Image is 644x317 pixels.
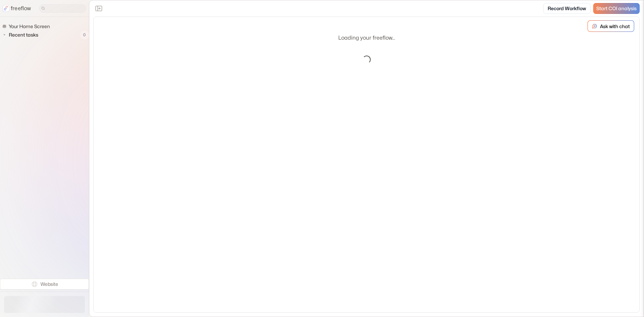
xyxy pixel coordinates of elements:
p: Loading your freeflow... [338,34,395,42]
span: Start COI analysis [596,6,637,12]
button: Close the sidebar [93,3,104,14]
a: freeflow [3,4,31,13]
a: Start COI analysis [593,3,640,14]
a: Record Workflow [543,3,591,14]
span: Recent tasks [7,31,40,38]
span: 0 [80,30,89,39]
p: Ask with chat [600,23,630,30]
p: freeflow [11,4,31,13]
button: Recent tasks [2,31,41,39]
a: Your Home Screen [2,22,52,30]
span: Your Home Screen [7,23,52,30]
